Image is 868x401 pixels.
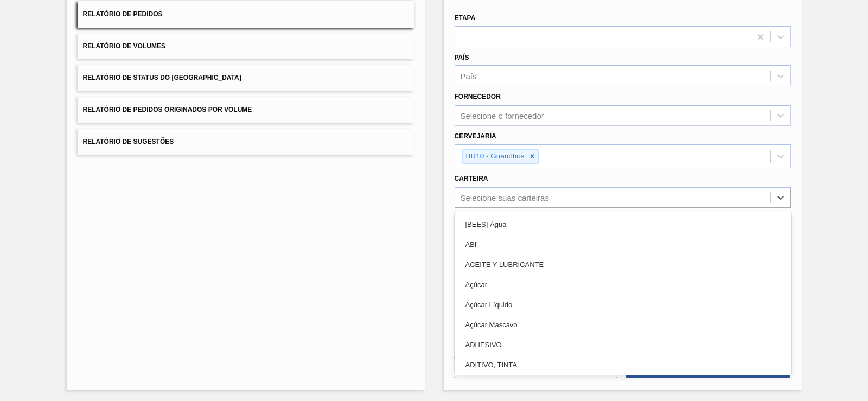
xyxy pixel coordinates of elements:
div: Açúcar Líquido [455,295,791,315]
button: Relatório de Pedidos Originados por Volume [78,97,414,123]
span: Relatório de Pedidos [83,10,163,18]
div: ABI [455,234,791,254]
label: Fornecedor [455,93,501,100]
div: Açúcar [455,275,791,295]
div: [BEES] Água [455,214,791,234]
div: BR10 - Guarulhos [463,150,526,163]
div: Açúcar Mascavo [455,315,791,335]
div: País [461,72,477,81]
button: Relatório de Status do [GEOGRAPHIC_DATA] [78,65,414,91]
button: Relatório de Volumes [78,33,414,60]
div: ADHESIVO [455,335,791,355]
button: Relatório de Pedidos [78,1,414,28]
span: Relatório de Volumes [83,42,165,50]
label: Cervejaria [455,132,496,140]
label: Etapa [455,14,476,22]
label: Carteira [455,175,488,182]
span: Relatório de Status do [GEOGRAPHIC_DATA] [83,74,241,81]
div: Selecione o fornecedor [461,111,544,120]
div: ACEITE Y LUBRICANTE [455,254,791,275]
div: Selecione suas carteiras [461,193,549,202]
span: Relatório de Sugestões [83,138,174,145]
button: Limpar [454,357,617,378]
div: ADITIVO, TINTA [455,355,791,375]
span: Relatório de Pedidos Originados por Volume [83,106,252,113]
label: País [455,54,469,61]
button: Relatório de Sugestões [78,129,414,155]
